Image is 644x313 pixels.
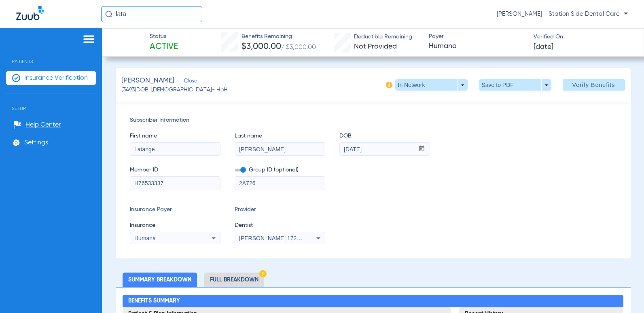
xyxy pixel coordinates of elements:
[121,86,228,94] span: (3493) DOB: [DEMOGRAPHIC_DATA] - HoH
[24,139,48,147] span: Settings
[130,116,616,125] span: Subscriber Information
[25,121,61,129] span: Help Center
[563,79,625,91] button: Verify Benefits
[6,47,96,64] span: Patients
[123,273,197,287] li: Summary Breakdown
[105,11,112,18] img: Search Icon
[130,132,220,140] span: First name
[241,42,281,51] span: $3,000.00
[429,41,526,51] span: Humana
[339,132,430,140] span: DOB
[184,78,191,86] span: Close
[204,273,264,287] li: Full Breakdown
[123,295,623,308] h2: Benefits Summary
[354,33,412,41] span: Deductible Remaining
[429,32,526,41] span: Payer
[235,166,325,174] span: Group ID (optional)
[239,235,319,241] span: [PERSON_NAME] 1720727720
[130,166,220,174] span: Member ID
[83,34,95,44] img: hamburger-icon
[150,41,178,53] span: Active
[534,42,553,52] span: [DATE]
[414,143,430,156] button: Open calendar
[235,205,325,214] span: Provider
[121,76,174,86] span: [PERSON_NAME]
[572,82,615,88] span: Verify Benefits
[534,33,631,41] span: Verified On
[130,205,220,214] span: Insurance Payer
[235,132,325,140] span: Last name
[150,32,178,41] span: Status
[6,93,96,111] span: Setup
[16,6,44,20] img: Zuub Logo
[235,221,325,230] span: Dentist
[101,6,202,22] input: Search for patients
[241,32,316,41] span: Benefits Remaining
[24,74,88,82] span: Insurance Verification
[281,44,316,51] span: / $3,000.00
[130,221,220,230] span: Insurance
[497,10,628,18] span: [PERSON_NAME] - Station Side Dental Care
[259,270,267,277] img: Hazard
[354,43,397,50] span: Not Provided
[13,121,61,129] a: Help Center
[395,79,468,91] button: In Network
[134,235,156,241] span: Humana
[479,79,551,91] button: Save to PDF
[386,82,392,88] img: info-icon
